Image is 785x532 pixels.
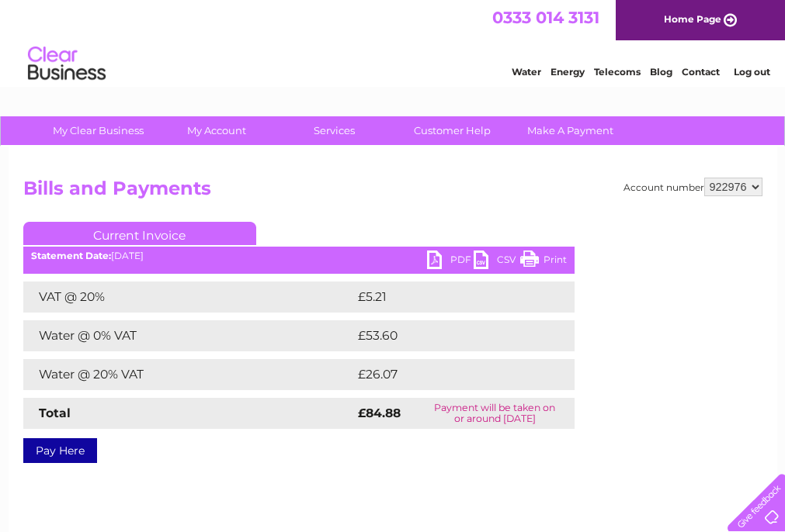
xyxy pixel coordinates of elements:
[354,282,536,313] td: £5.21
[27,40,106,88] img: logo.png
[520,250,567,273] a: Print
[23,320,354,351] td: Water @ 0% VAT
[415,398,574,429] td: Payment will be taken on or around [DATE]
[734,66,770,78] a: Log out
[23,438,97,463] a: Pay Here
[34,116,162,145] a: My Clear Business
[23,359,354,390] td: Water @ 20% VAT
[270,116,398,145] a: Services
[152,116,280,145] a: My Account
[594,66,641,78] a: Telecoms
[551,66,585,78] a: Energy
[354,320,544,351] td: £53.60
[23,222,256,245] a: Current Invoice
[23,250,575,261] div: [DATE]
[23,282,354,313] td: VAT @ 20%
[358,406,401,420] strong: £84.88
[650,66,672,78] a: Blog
[39,406,71,420] strong: Total
[506,116,634,145] a: Make A Payment
[427,250,474,273] a: PDF
[26,9,760,75] div: Clear Business is a trading name of Verastar Limited (registered in [GEOGRAPHIC_DATA] No. 3667643...
[31,250,111,261] b: Statement Date:
[512,66,541,78] a: Water
[23,178,762,207] h2: Bills and Payments
[492,8,599,27] a: 0333 014 3131
[388,116,516,145] a: Customer Help
[682,66,720,78] a: Contact
[474,250,520,273] a: CSV
[623,178,762,196] div: Account number
[354,359,544,390] td: £26.07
